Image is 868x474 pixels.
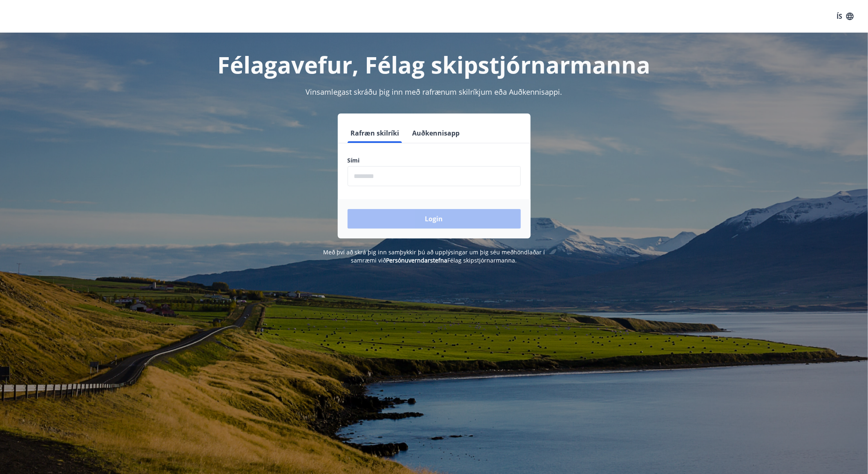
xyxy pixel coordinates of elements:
[348,123,403,143] button: Rafræn skilríki
[348,156,521,165] label: Sími
[323,248,545,264] span: Með því að skrá þig inn samþykkir þú að upplýsingar um þig séu meðhöndlaðar í samræmi við Félag s...
[306,87,562,97] span: Vinsamlegast skráðu þig inn með rafrænum skilríkjum eða Auðkennisappi.
[409,123,463,143] button: Auðkennisapp
[386,256,448,264] a: Persónuverndarstefna
[832,9,858,24] button: ÍS
[150,49,718,80] h1: Félagavefur, Félag skipstjórnarmanna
